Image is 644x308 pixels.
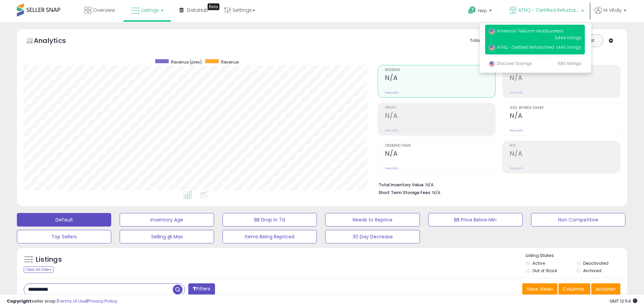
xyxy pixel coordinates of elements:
label: Out of Stock [532,268,557,274]
button: 30 Day Decrease [325,230,420,243]
small: Prev: N/A [385,166,398,170]
img: usa.png [488,44,495,51]
button: Non Competitive [531,213,625,227]
img: usa.png [488,61,495,67]
span: Revenue [221,59,239,65]
span: 3,444 listings [555,35,581,41]
a: Terms of Use [58,298,87,304]
div: Tooltip anchor [208,3,219,10]
h2: N/A [510,112,620,121]
span: Help [478,8,487,14]
span: ATHQ - Certified Refurbished [518,7,579,14]
button: Needs to Reprice [325,213,420,227]
small: Prev: N/A [385,128,398,133]
small: Prev: N/A [385,91,398,95]
h5: Analytics [34,36,79,47]
label: Archived [583,268,601,274]
b: Total Inventory Value: [379,182,425,188]
label: Deactivated [583,260,609,266]
button: Items Being Repriced [222,230,317,243]
span: American Telecom Headquarters [488,28,564,34]
li: N/A [379,180,615,188]
small: Prev: N/A [510,166,523,170]
a: Privacy Policy [88,298,117,304]
span: Ordered Items [385,144,495,148]
button: Columns [558,283,590,295]
span: 1,445 listings [556,44,581,50]
button: Save View [522,283,557,295]
span: Discover Savings [488,61,532,66]
div: Clear All Filters [24,266,54,273]
button: Inventory Age [120,213,214,227]
h2: N/A [510,74,620,83]
span: ATHQ - Certified Refurbished [488,44,554,50]
label: Active [532,260,545,266]
h2: N/A [385,74,495,83]
img: usa.png [488,28,495,35]
button: Selling @ Max [120,230,214,243]
button: Actions [591,283,620,295]
a: Help [463,1,499,22]
span: Profit [385,106,495,110]
span: Overview [93,7,115,14]
h2: N/A [385,150,495,159]
button: Default [17,213,111,227]
span: 2025-09-12 12:54 GMT [610,298,637,304]
div: Totals For [470,38,496,44]
span: Revenue (prev) [171,59,202,65]
button: BB Drop in 7d [222,213,317,227]
span: Avg. Buybox Share [510,106,620,110]
span: Listings [141,7,159,14]
a: Hi Vitaly [595,7,626,22]
button: Top Sellers [17,230,111,243]
span: DataHub [187,7,208,14]
div: seller snap | | [7,298,117,305]
p: Listing States: [526,253,627,259]
h2: N/A [510,150,620,159]
span: 680 listings [558,61,581,66]
button: BB Price Below Min [428,213,523,227]
small: Prev: N/A [510,128,523,133]
b: Short Term Storage Fees: [379,190,431,195]
h2: N/A [385,112,495,121]
span: ROI [510,144,620,148]
small: Prev: N/A [510,91,523,95]
span: Revenue [385,68,495,72]
button: Filters [188,283,215,295]
i: Get Help [468,6,476,15]
strong: Copyright [7,298,31,304]
span: Columns [563,286,584,292]
h5: Listings [36,255,62,264]
span: N/A [432,189,440,196]
span: Hi Vitaly [603,7,622,14]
